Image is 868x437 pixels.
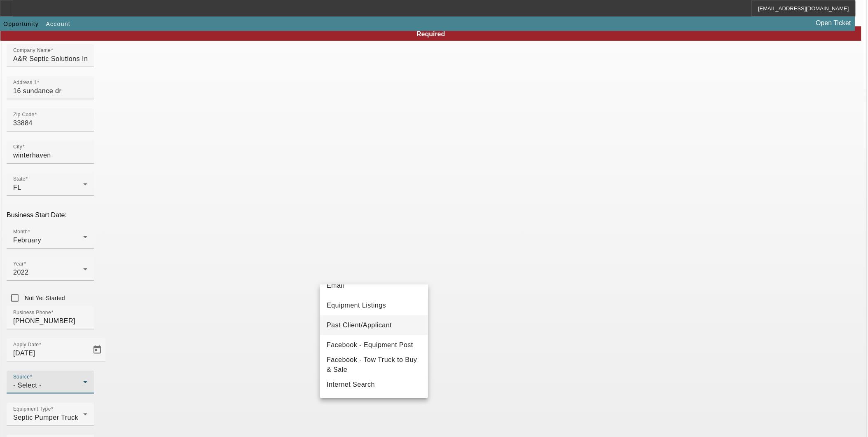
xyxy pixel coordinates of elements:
span: Facebook - Tow Truck to Buy & Sale [327,355,421,375]
span: Internet Search [327,380,375,390]
span: Email [327,281,344,291]
span: Equipment Listings [327,301,386,310]
span: Past Client/Applicant [327,320,392,330]
span: Facebook - Equipment Post [327,340,413,350]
